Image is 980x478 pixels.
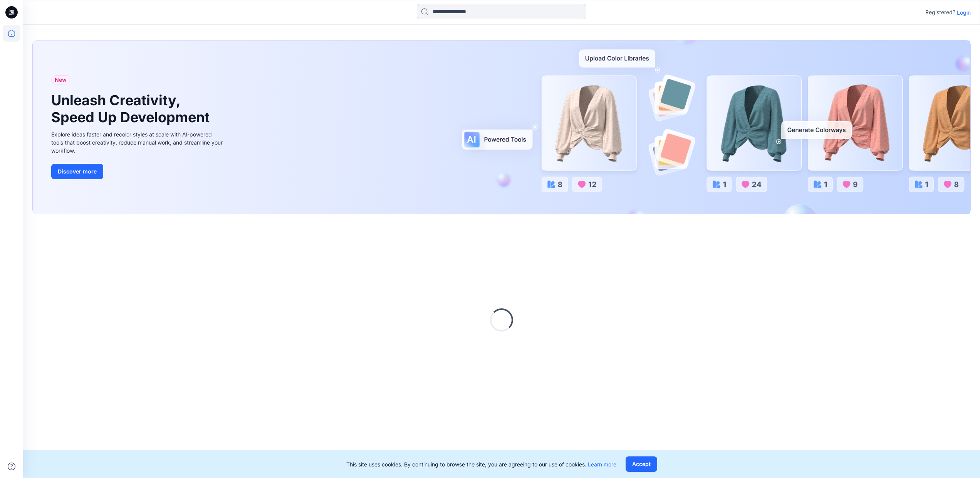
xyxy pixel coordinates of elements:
[51,164,103,179] button: Discover more
[626,456,657,472] button: Accept
[51,164,225,179] a: Discover more
[51,130,225,155] div: Explore ideas faster and recolor styles at scale with AI-powered tools that boost creativity, red...
[588,461,616,468] a: Learn more
[51,92,213,125] h1: Unleash Creativity, Speed Up Development
[925,8,955,17] p: Registered?
[346,460,616,468] p: This site uses cookies. By continuing to browse the site, you are agreeing to our use of cookies.
[957,8,971,17] p: Login
[55,75,67,84] span: New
